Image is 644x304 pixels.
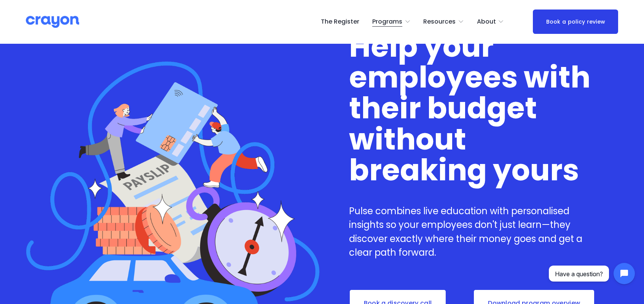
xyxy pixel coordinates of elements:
a: folder dropdown [477,16,504,28]
a: Book a policy review [533,10,618,34]
a: folder dropdown [423,16,464,28]
h1: Help your employees with their budget without breaking yours [349,31,593,186]
a: The Register [321,16,359,28]
span: About [477,16,496,27]
a: folder dropdown [372,16,411,28]
p: Pulse combines live education with personalised insights so your employees don't just learn—they ... [349,204,593,259]
span: Programs [372,16,402,27]
span: Resources [423,16,456,27]
img: Crayon [26,15,79,29]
